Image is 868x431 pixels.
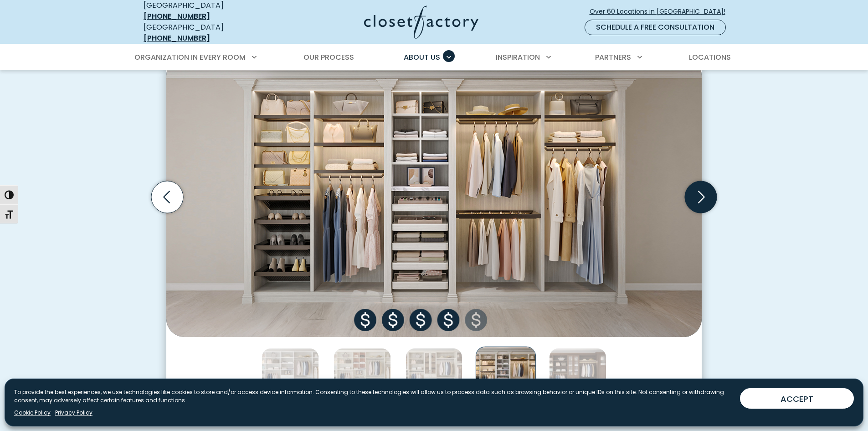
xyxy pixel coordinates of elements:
img: Budget options at Closet Factory Tier 1 [262,348,319,405]
a: [PHONE_NUMBER] [144,33,210,43]
span: Over 60 Locations in [GEOGRAPHIC_DATA]! [590,7,733,16]
a: Over 60 Locations in [GEOGRAPHIC_DATA]! [589,4,733,20]
span: Our Process [303,52,354,62]
button: Next slide [681,177,720,217]
img: Budget options at Closet Factory Tier 2 [334,348,391,405]
span: Inspiration [496,52,540,62]
span: Locations [689,52,731,62]
nav: Primary Menu [128,45,740,70]
div: [GEOGRAPHIC_DATA] [144,22,276,44]
span: Organization in Every Room [134,52,246,62]
span: Partners [595,52,631,62]
a: Cookie Policy [14,409,51,417]
a: Privacy Policy [55,409,92,417]
img: Budget options at Closet Factory Tier 4 [166,57,702,337]
button: ACCEPT [740,388,854,409]
img: Budget options at Closet Factory Tier 3 [406,348,463,405]
span: About Us [404,52,440,62]
a: [PHONE_NUMBER] [144,11,210,21]
p: To provide the best experiences, we use technologies like cookies to store and/or access device i... [14,388,733,405]
img: Budget options at Closet Factory Tier 5 [549,348,606,405]
button: Previous slide [148,177,187,217]
img: Budget options at Closet Factory Tier 4 [476,346,536,406]
img: Closet Factory Logo [364,5,478,39]
a: Schedule a Free Consultation [585,20,726,35]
